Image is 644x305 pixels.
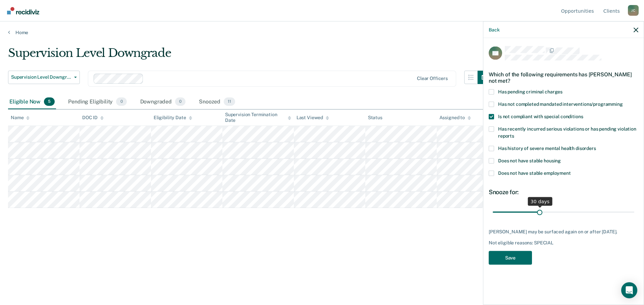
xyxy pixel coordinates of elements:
span: 5 [44,97,55,106]
button: Back [489,27,499,32]
div: J C [628,5,639,16]
div: Downgraded [139,95,187,109]
span: Is not compliant with special conditions [498,113,583,119]
div: Snoozed [198,95,236,109]
div: Supervision Level Downgrade [8,46,491,65]
div: Eligible Now [8,95,56,109]
span: 0 [175,97,185,106]
div: Not eligible reasons: SPECIAL [489,240,638,246]
span: 0 [116,97,126,106]
div: 30 days [528,197,552,206]
div: DOC ID [82,115,104,121]
span: Has recently incurred serious violations or has pending violation reports [498,126,636,138]
div: Status [368,115,382,121]
span: 11 [224,97,235,106]
div: Supervision Termination Date [225,112,291,123]
span: Has history of severe mental health disorders [498,145,596,151]
span: Has pending criminal charges [498,89,562,94]
div: [PERSON_NAME] may be surfaced again on or after [DATE]. [489,229,638,234]
button: Profile dropdown button [628,5,639,16]
div: Last Viewed [297,115,329,121]
div: Name [11,115,30,121]
div: Eligibility Date [154,115,192,121]
div: Snooze for: [489,188,638,196]
div: Assigned to [439,115,471,121]
span: Does not have stable employment [498,170,571,175]
div: Open Intercom Messenger [621,282,637,298]
div: Which of the following requirements has [PERSON_NAME] not met? [489,66,638,89]
button: Save [489,251,532,264]
span: Does not have stable housing [498,158,561,163]
a: Home [8,29,636,35]
div: Clear officers [417,76,448,81]
span: Supervision Level Downgrade [11,74,71,80]
span: Has not completed mandated interventions/programming [498,101,623,106]
img: Recidiviz [7,7,39,14]
div: Pending Eligibility [67,95,128,109]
